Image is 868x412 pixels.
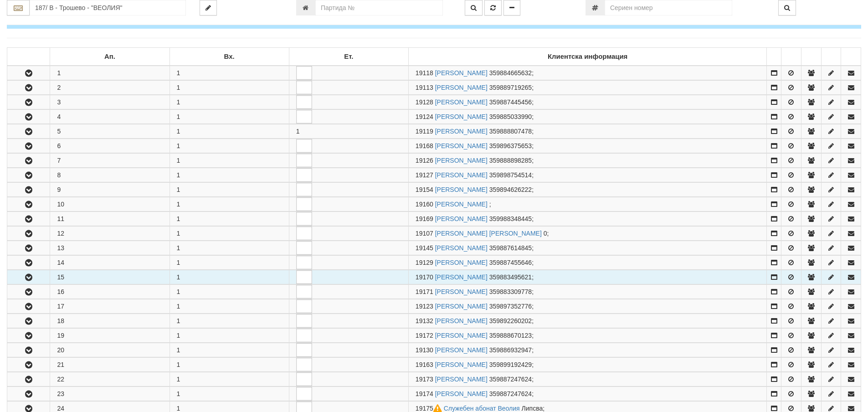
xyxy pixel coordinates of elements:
[408,48,767,66] td: Клиентска информация: No sort applied, sorting is disabled
[408,372,767,386] td: ;
[408,270,767,284] td: ;
[50,358,169,372] td: 21
[416,171,433,179] span: Партида №
[489,142,532,149] span: 359896375653
[522,405,543,412] span: Липсва
[416,244,433,252] span: Партида №
[416,303,433,310] span: Партида №
[169,358,289,372] td: 1
[224,53,235,60] b: Вх.
[296,128,300,135] span: 1
[489,215,532,222] span: 359988348445
[489,259,532,266] span: 359887455646
[489,332,532,339] span: 359888670123
[408,285,767,299] td: ;
[435,171,488,179] a: [PERSON_NAME]
[435,84,488,91] a: [PERSON_NAME]
[416,259,433,266] span: Партида №
[435,346,488,354] a: [PERSON_NAME]
[169,270,289,284] td: 1
[169,227,289,241] td: 1
[416,157,433,164] span: Партида №
[50,387,169,401] td: 23
[104,53,115,60] b: Ап.
[50,124,169,139] td: 5
[435,317,488,324] a: [PERSON_NAME]
[50,197,169,211] td: 10
[408,314,767,328] td: ;
[408,343,767,357] td: ;
[50,241,169,255] td: 13
[169,154,289,168] td: 1
[408,183,767,197] td: ;
[169,285,289,299] td: 1
[435,186,488,193] a: [PERSON_NAME]
[416,346,433,354] span: Партида №
[408,66,767,80] td: ;
[169,372,289,386] td: 1
[489,317,532,324] span: 359892260202
[169,81,289,95] td: 1
[169,95,289,109] td: 1
[50,372,169,386] td: 22
[50,183,169,197] td: 9
[801,48,821,66] td: : No sort applied, sorting is disabled
[841,48,861,66] td: : No sort applied, sorting is disabled
[416,273,433,281] span: Партида №
[489,288,532,295] span: 359883309778
[50,256,169,270] td: 14
[489,84,532,91] span: 359889719265
[289,48,408,66] td: Ет.: No sort applied, sorting is disabled
[50,110,169,124] td: 4
[408,227,767,241] td: ;
[50,343,169,357] td: 20
[435,215,488,222] a: [PERSON_NAME]
[408,124,767,139] td: ;
[416,376,433,383] span: Партида №
[489,376,532,383] span: 359887247624
[50,95,169,109] td: 3
[767,48,781,66] td: : No sort applied, sorting is disabled
[169,168,289,182] td: 1
[489,128,532,135] span: 359888807478
[416,69,433,77] span: Партида №
[416,113,433,120] span: Партида №
[821,48,841,66] td: : No sort applied, sorting is disabled
[416,230,433,237] span: Партида №
[169,387,289,401] td: 1
[435,376,488,383] a: [PERSON_NAME]
[416,84,433,91] span: Партида №
[408,299,767,314] td: ;
[169,124,289,139] td: 1
[489,273,532,281] span: 359883495621
[169,256,289,270] td: 1
[435,303,488,310] a: [PERSON_NAME]
[408,329,767,343] td: ;
[50,212,169,226] td: 11
[416,128,433,135] span: Партида №
[416,361,433,368] span: Партида №
[50,154,169,168] td: 7
[416,142,433,149] span: Партида №
[408,241,767,255] td: ;
[169,299,289,314] td: 1
[344,53,353,60] b: Ет.
[489,157,532,164] span: 359888898285
[50,270,169,284] td: 15
[408,212,767,226] td: ;
[169,139,289,153] td: 1
[489,390,532,397] span: 359887247624
[435,390,488,397] a: [PERSON_NAME]
[169,343,289,357] td: 1
[50,227,169,241] td: 12
[50,168,169,182] td: 8
[435,244,488,252] a: [PERSON_NAME]
[435,69,488,77] a: [PERSON_NAME]
[489,98,532,106] span: 359887445456
[416,215,433,222] span: Партида №
[50,48,169,66] td: Ап.: No sort applied, sorting is disabled
[50,66,169,80] td: 1
[435,113,488,120] a: [PERSON_NAME]
[408,168,767,182] td: ;
[435,288,488,295] a: [PERSON_NAME]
